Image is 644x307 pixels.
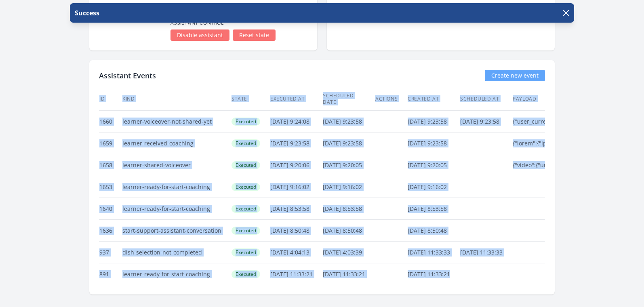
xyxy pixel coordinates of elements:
[322,263,375,285] td: [DATE] 11:33:21
[99,88,122,111] th: ID
[170,29,229,41] a: Disable assistant
[232,205,260,213] span: Executed
[407,220,460,242] td: [DATE] 8:50:48
[232,270,260,278] span: Executed
[122,132,231,154] td: learner-received-coaching
[99,154,122,176] td: 1658
[407,176,460,198] td: [DATE] 9:16:02
[232,227,260,235] span: Executed
[122,111,231,132] td: learner-voiceover-not-shared-yet
[270,242,322,263] td: [DATE] 4:04:13
[270,111,322,132] td: [DATE] 9:24:08
[322,88,375,111] th: Scheduled date
[460,88,512,111] th: Scheduled at
[270,88,322,111] th: Executed at
[122,242,231,263] td: dish-selection-not-completed
[407,198,460,220] td: [DATE] 8:53:58
[407,132,460,154] td: [DATE] 9:23:58
[322,111,375,132] td: [DATE] 9:23:58
[322,220,375,242] td: [DATE] 8:50:48
[99,242,122,263] td: 937
[122,198,231,220] td: learner-ready-for-start-coaching
[99,70,156,81] h2: Assistant Events
[407,111,460,132] td: [DATE] 9:23:58
[407,242,460,263] td: [DATE] 11:33:33
[407,263,460,285] td: [DATE] 11:33:21
[233,29,276,41] a: Reset state
[322,176,375,198] td: [DATE] 9:16:02
[460,242,512,263] td: [DATE] 11:33:33
[407,154,460,176] td: [DATE] 9:20:05
[99,220,122,242] td: 1636
[270,132,322,154] td: [DATE] 9:23:58
[99,263,122,285] td: 891
[322,132,375,154] td: [DATE] 9:23:58
[73,8,99,18] p: Success
[322,242,375,263] td: [DATE] 4:03:39
[460,111,512,132] td: [DATE] 9:23:58
[99,176,122,198] td: 1653
[375,88,407,111] th: Actions
[270,220,322,242] td: [DATE] 8:50:48
[122,88,231,111] th: Kind
[232,139,260,147] span: Executed
[232,248,260,257] span: Executed
[322,154,375,176] td: [DATE] 9:20:05
[232,118,260,126] span: Executed
[122,154,231,176] td: learner-shared-voiceover
[407,88,460,111] th: Created at
[270,154,322,176] td: [DATE] 9:20:06
[122,176,231,198] td: learner-ready-for-start-coaching
[99,111,122,132] td: 1660
[232,183,260,191] span: Executed
[270,263,322,285] td: [DATE] 11:33:21
[122,220,231,242] td: start-support-assistant-conversation
[485,70,545,81] a: Create new event
[231,88,270,111] th: State
[99,198,122,220] td: 1640
[322,198,375,220] td: [DATE] 8:53:58
[122,263,231,285] td: learner-ready-for-start-coaching
[270,198,322,220] td: [DATE] 8:53:58
[270,176,322,198] td: [DATE] 9:16:02
[99,132,122,154] td: 1659
[232,161,260,169] span: Executed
